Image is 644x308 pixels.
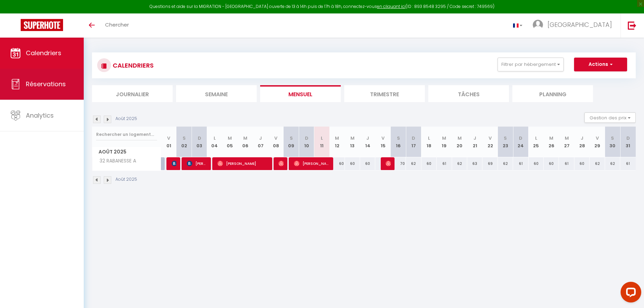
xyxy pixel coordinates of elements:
[513,127,528,157] th: 24
[381,135,385,141] abbr: V
[92,85,173,102] li: Journalier
[243,135,247,141] abbr: M
[96,128,157,141] input: Rechercher un logement...
[260,85,341,102] li: Mensuel
[512,85,593,102] li: Planning
[100,13,134,38] a: Chercher
[294,157,329,170] span: [PERSON_NAME]
[26,111,54,120] span: Analytics
[115,176,137,183] p: Août 2025
[299,127,314,157] th: 10
[467,157,482,170] div: 63
[519,135,522,141] abbr: D
[615,279,644,308] iframe: LiveChat chat widget
[498,157,513,170] div: 62
[467,127,482,157] th: 21
[596,135,599,141] abbr: V
[628,21,636,30] img: logout
[533,20,543,30] img: ...
[590,127,605,157] th: 29
[115,116,137,122] p: Août 2025
[605,157,620,170] div: 62
[105,21,129,28] span: Chercher
[274,135,277,141] abbr: V
[452,157,467,170] div: 62
[391,127,406,157] th: 16
[26,80,66,88] span: Réservations
[26,49,61,57] span: Calendriers
[620,127,636,157] th: 31
[544,157,559,170] div: 60
[544,127,559,157] th: 26
[437,157,452,170] div: 61
[228,135,232,141] abbr: M
[458,135,462,141] abbr: M
[217,157,268,170] span: [PERSON_NAME]
[605,127,620,157] th: 30
[504,135,507,141] abbr: S
[412,135,415,141] abbr: D
[192,127,207,157] th: 03
[321,135,323,141] abbr: L
[386,157,391,170] span: [PERSON_NAME]
[360,157,375,170] div: 60
[284,127,299,157] th: 09
[529,157,544,170] div: 60
[366,135,369,141] abbr: J
[397,135,400,141] abbr: S
[360,127,375,157] th: 14
[207,127,222,157] th: 04
[581,135,583,141] abbr: J
[574,157,590,170] div: 60
[253,127,268,157] th: 07
[584,112,636,123] button: Gestion des prix
[611,135,614,141] abbr: S
[535,135,537,141] abbr: L
[428,135,430,141] abbr: L
[111,58,154,73] h3: CALENDRIERS
[214,135,216,141] abbr: L
[350,135,355,141] abbr: M
[406,157,421,170] div: 62
[161,127,176,157] th: 01
[574,127,590,157] th: 28
[421,127,437,157] th: 18
[513,157,528,170] div: 61
[529,127,544,157] th: 25
[482,127,498,157] th: 22
[549,135,553,141] abbr: M
[278,157,284,170] span: [PERSON_NAME]
[482,157,498,170] div: 69
[428,85,509,102] li: Tâches
[93,157,138,165] span: 32 RABANESSE A
[187,157,207,170] span: [PERSON_NAME]
[345,127,360,157] th: 13
[259,135,262,141] abbr: J
[345,157,360,170] div: 60
[559,157,574,170] div: 61
[565,135,569,141] abbr: M
[377,3,406,9] a: en cliquant ici
[198,135,201,141] abbr: D
[375,127,390,157] th: 15
[268,127,283,157] th: 08
[290,135,293,141] abbr: S
[406,127,421,157] th: 17
[548,20,612,29] span: [GEOGRAPHIC_DATA]
[335,135,339,141] abbr: M
[21,19,63,31] img: Super Booking
[442,135,446,141] abbr: M
[314,127,329,157] th: 11
[421,157,437,170] div: 60
[391,157,406,170] div: 70
[172,157,177,170] span: [PERSON_NAME]
[329,157,345,170] div: 60
[590,157,605,170] div: 62
[176,127,192,157] th: 02
[329,127,345,157] th: 12
[344,85,425,102] li: Trimestre
[626,135,630,141] abbr: D
[574,58,627,71] button: Actions
[437,127,452,157] th: 19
